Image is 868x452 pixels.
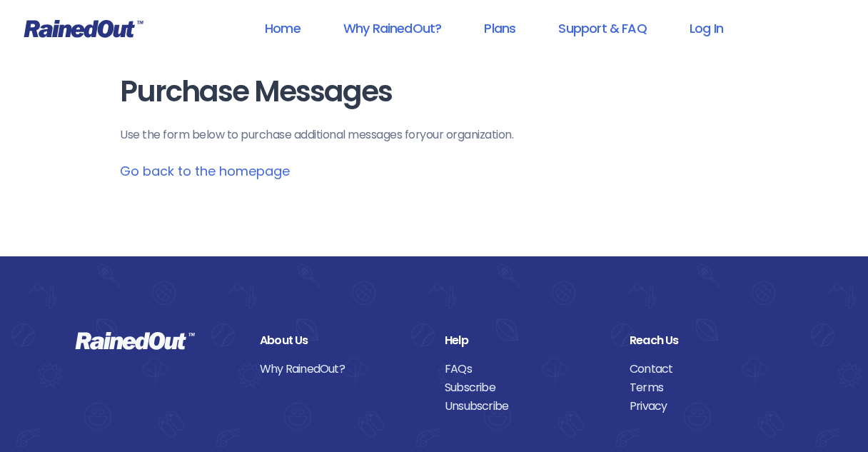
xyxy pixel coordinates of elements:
[445,360,608,378] a: FAQs
[120,162,290,180] a: Go back to the homepage
[465,12,534,44] a: Plans
[630,397,793,416] a: Privacy
[445,397,608,416] a: Unsubscribe
[246,12,319,44] a: Home
[445,331,608,350] div: Help
[445,378,608,397] a: Subscribe
[630,378,793,397] a: Terms
[630,360,793,378] a: Contact
[120,76,748,108] h1: Purchase Messages
[260,360,423,378] a: Why RainedOut?
[325,12,460,44] a: Why RainedOut?
[630,331,793,350] div: Reach Us
[671,12,742,44] a: Log In
[260,331,423,350] div: About Us
[540,12,665,44] a: Support & FAQ
[120,126,748,144] p: Use the form below to purchase additional messages for your organization .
